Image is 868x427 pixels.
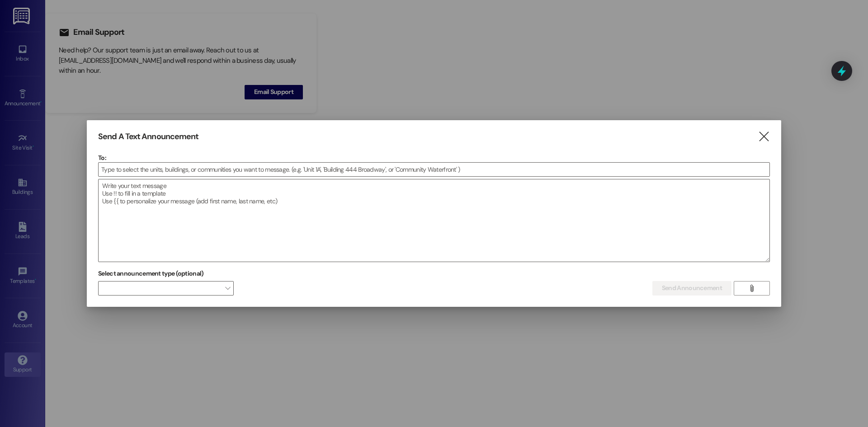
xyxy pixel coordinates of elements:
[652,281,731,296] button: Send Announcement
[748,285,755,292] i: 
[662,283,722,293] span: Send Announcement
[98,267,204,281] label: Select announcement type (optional)
[98,153,770,162] p: To:
[98,131,198,142] h3: Send A Text Announcement
[99,163,769,176] input: Type to select the units, buildings, or communities you want to message. (e.g. 'Unit 1A', 'Buildi...
[758,132,770,141] i: 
